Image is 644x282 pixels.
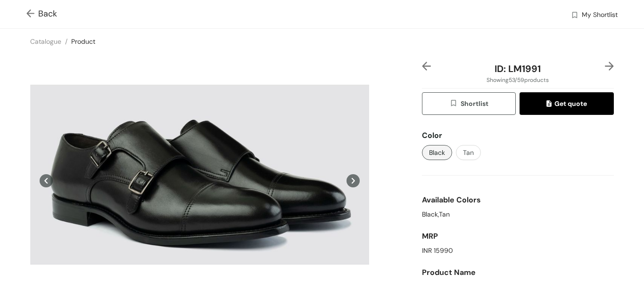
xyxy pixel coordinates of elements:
div: Color [422,126,614,145]
img: wishlist [449,99,461,109]
span: My Shortlist [582,10,618,21]
div: INR 15990 [422,246,614,256]
div: Black,Tan [422,209,614,219]
img: right [605,62,614,71]
a: Product [71,37,95,46]
span: / [65,37,67,46]
span: Tan [463,147,474,158]
a: Catalogue [30,37,61,46]
button: Black [422,145,452,160]
span: ID: LM1991 [495,63,541,75]
img: left [422,62,431,71]
img: wishlist [570,11,579,21]
img: Go back [26,9,38,19]
img: quote [546,100,554,109]
button: quoteGet quote [520,92,614,115]
span: Back [26,8,57,20]
span: Get quote [546,98,587,109]
div: Product Name [422,263,614,282]
div: Available Colors [422,191,614,209]
div: MRP [422,227,614,246]
span: Showing 53 / 59 products [487,76,549,84]
button: wishlistShortlist [422,92,516,115]
button: Tan [456,145,481,160]
span: Black [429,147,445,158]
span: Shortlist [449,98,488,109]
